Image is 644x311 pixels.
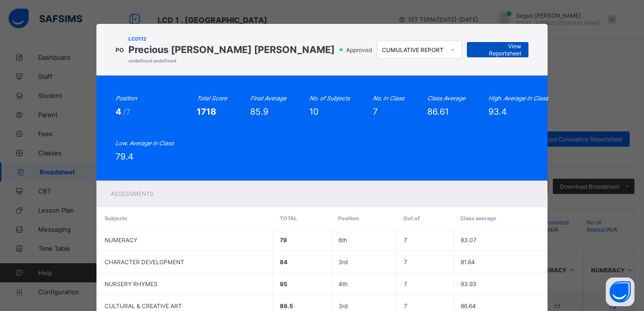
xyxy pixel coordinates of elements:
span: 79 [280,236,287,244]
span: Approved [345,46,375,54]
span: 1718 [197,107,216,117]
span: LCD112 [128,36,335,42]
span: CHARACTER DEVELOPMENT [105,258,184,266]
span: 6th [338,236,347,244]
span: 7 [404,258,407,266]
span: Out of [403,215,420,222]
span: View Reportsheet [474,43,521,57]
div: CUMULATIVE REPORT [382,46,444,54]
span: Subjects [105,215,127,222]
span: Position [338,215,359,222]
i: Total Score [197,95,227,102]
span: 10 [309,107,318,117]
span: NUMERACY [105,236,137,244]
span: 93.4 [488,107,507,117]
i: No. in Class [373,95,404,102]
span: NURSERY RHYMES [105,280,158,288]
span: 95 [280,280,287,288]
span: 86.61 [427,107,449,117]
span: 3rd [338,258,348,266]
span: 4th [338,280,348,288]
span: CULTURAL & CREATIVE ART [105,302,182,310]
span: /7 [123,107,130,117]
span: 7 [404,280,407,288]
span: 4 [116,107,123,117]
span: 7 [404,302,407,310]
i: High. Average in Class [488,95,548,102]
span: 85.9 [250,107,268,117]
span: undefined undefined [128,58,335,64]
i: Low. Average in Class [116,139,174,147]
span: 79.4 [116,151,134,161]
span: 81.64 [461,258,475,266]
span: 7 [404,236,407,244]
i: Position [116,95,137,102]
i: No. of Subjects [309,95,350,102]
span: Precious [PERSON_NAME] [PERSON_NAME] [128,44,335,55]
span: 3rd [338,302,348,310]
span: PO [116,46,124,54]
button: Open asap [606,278,634,306]
span: Class average [460,215,496,222]
i: Final Average [250,95,286,102]
span: 93.93 [461,280,476,288]
span: Total [280,215,297,222]
span: 86.64 [461,302,476,310]
span: 83.07 [461,236,476,244]
span: Assessments [111,190,154,197]
span: 7 [373,107,378,117]
span: 84 [280,258,287,266]
i: Class Average [427,95,465,102]
span: 89.5 [280,302,293,310]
